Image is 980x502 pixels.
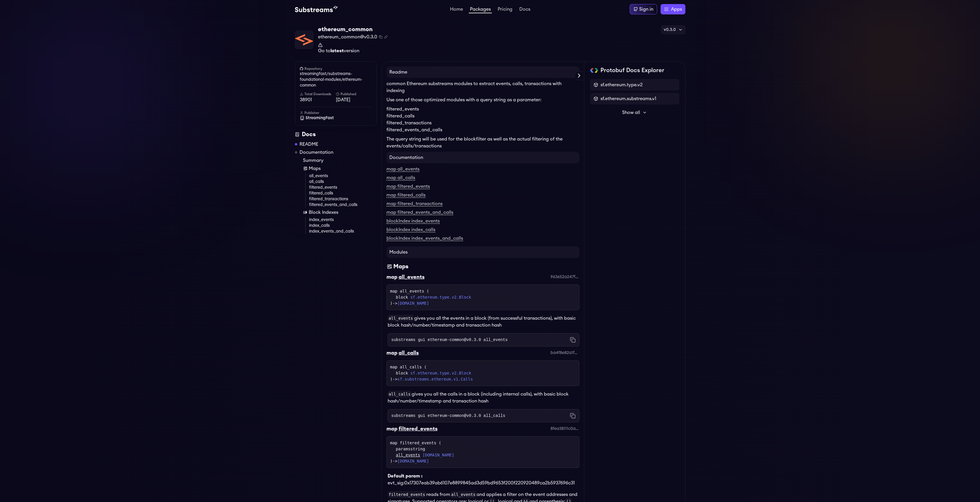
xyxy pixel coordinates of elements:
span: Apps [671,6,682,13]
a: filtered_calls [309,190,377,196]
a: Go tolatestversion [318,43,388,53]
p: Use one of those optimized modules with a query string as a parameter: [386,96,579,103]
a: README [300,141,318,148]
img: Block Index icon [303,210,308,215]
a: filtered_events_and_calls [309,202,377,208]
a: filtered_transactions [309,196,377,202]
li: filtered_events_and_calls [386,126,579,133]
a: Home [449,7,464,13]
span: [DATE] [336,96,372,103]
button: Copy command to clipboard [570,413,576,419]
li: filtered_calls [386,113,579,119]
a: all_calls [309,179,377,185]
a: blockIndex index_events [386,219,440,224]
a: sf.ethereum.type.v2.Block [410,370,471,376]
h2: Protobuf Docs Explorer [600,66,664,74]
a: index_events [309,217,377,223]
button: Copy package name and version [379,35,382,39]
div: map all_events ( ) [390,288,576,306]
img: Substream's logo [295,6,338,13]
a: Documentation [300,149,333,156]
li: filtered_transactions [386,119,579,126]
img: Maps icon [386,263,392,271]
a: Packages [469,7,492,13]
img: Map icon [303,166,308,171]
a: streamingfast/substreams-foundational-modules/ethereum-common [300,71,372,88]
span: sf.ethereum.substreams.v1 [600,95,656,102]
div: 8fea38111c0a0111c18aa8a573a9d9a2369aa2f1 [551,426,579,432]
a: Sign in [630,4,657,14]
img: Protobuf [590,68,598,73]
div: block [396,370,576,376]
a: StreamingFast [300,115,372,121]
span: StreamingFast [306,115,334,121]
b: Default param : [388,474,423,478]
div: v0.3.0 [661,25,685,34]
button: Copy .spkg link to clipboard [384,35,388,39]
div: map [386,273,397,281]
a: [DOMAIN_NAME] [423,452,454,458]
a: [DOMAIN_NAME] [397,301,429,306]
div: map [386,425,397,433]
div: paramsstring [396,446,576,452]
div: all_calls [399,349,419,357]
div: map filtered_events ( ) [390,440,576,464]
h6: Total Downloads [300,92,336,96]
span: sf.ethereum.type.v2 [600,81,643,88]
p: common Ethereum substreams modules to extract events, calls, transactions with indexing [386,80,579,94]
a: sf.substreams.ethereum.v1.Calls [397,377,473,381]
div: Docs [295,130,377,138]
a: [DOMAIN_NAME] [397,459,429,463]
button: Copy command to clipboard [570,337,576,343]
img: github [300,67,303,70]
span: -> [393,377,473,381]
div: all_events [399,273,425,281]
a: index_calls [309,223,377,228]
a: map all_events [386,167,419,172]
a: Maps [303,165,377,172]
a: all_events [309,173,377,179]
div: filtered_events [399,425,438,433]
p: gives you all the calls in a block (including internal calls), with basic block hash/number/times... [388,391,579,404]
a: map filtered_calls [386,193,425,198]
a: map all_calls [386,175,415,181]
a: all_events [396,452,420,458]
code: all_events [450,491,477,498]
div: 963652a247fd23d0823dde62d21ae54c783b6073 [551,274,579,280]
a: filtered_events [309,185,377,190]
span: evt_sig:0x17307eab39ab6107e8899845ad3d59bd9653f200f220920489ca2b5937696c31 [388,481,575,485]
a: blockIndex index_calls [386,227,435,233]
h4: Readme [386,66,579,78]
a: Pricing [496,7,514,13]
a: map filtered_events_and_calls [386,210,453,215]
div: block [396,294,576,300]
h6: Published [336,92,372,96]
code: all_calls [388,391,412,398]
h6: Publisher [300,110,372,115]
div: Maps [393,263,408,271]
li: filtered_events [386,106,579,113]
strong: latest [330,48,344,53]
div: ethereum_common [318,25,388,33]
h4: Documentation [386,152,579,163]
span: Show all [622,109,640,116]
a: map filtered_events [386,184,430,189]
code: substreams gui ethereum-common@v0.3.0 all_events [391,337,508,343]
a: Docs [518,7,531,13]
span: ethereum_common@v0.3.0 [318,33,377,40]
div: map [386,349,397,357]
img: Package Logo [295,31,313,49]
a: sf.ethereum.type.v2.Block [410,294,471,300]
a: index_events_and_calls [309,228,377,234]
span: 38901 [300,96,336,103]
span: -> [393,301,429,306]
h4: Modules [386,246,579,258]
div: ba4f8e82a1fdc3ffbf060bed89482619bdc2a771 [551,350,579,356]
p: gives you all the events in a block (from successful transactions), with basic block hash/number/... [388,315,579,329]
h6: Repository [300,66,372,71]
button: Show all [590,107,679,118]
div: Sign in [639,6,653,13]
span: -> [393,459,429,463]
a: map filtered_transactions [386,201,442,207]
p: The query string will be used for the blockfilter as well as the actual filtering of the events/c... [386,136,579,149]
